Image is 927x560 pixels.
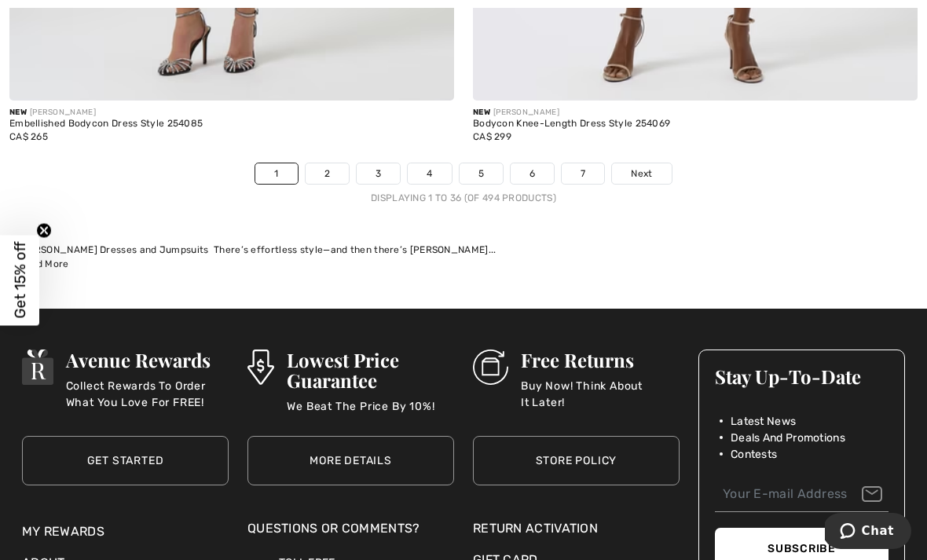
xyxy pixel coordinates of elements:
[473,350,508,385] img: Free Returns
[11,242,29,319] span: Get 15% off
[473,131,511,142] span: CA$ 299
[715,477,889,512] input: Your E-mail Address
[19,258,69,269] span: Read More
[731,430,845,446] span: Deals And Promotions
[36,222,52,238] button: Close teaser
[562,163,604,184] a: 7
[357,163,400,184] a: 3
[287,350,454,390] h3: Lowest Price Guarantee
[9,119,454,130] div: Embellished Bodycon Dress Style 254085
[473,108,490,117] span: New
[247,350,274,385] img: Lowest Price Guarantee
[9,108,27,117] span: New
[473,119,918,130] div: Bodycon Knee-Length Dress Style 254069
[408,163,451,184] a: 4
[22,350,53,385] img: Avenue Rewards
[247,519,454,546] div: Questions or Comments?
[825,513,911,552] iframe: Opens a widget where you can chat to one of our agents
[460,163,503,184] a: 5
[473,519,680,538] a: Return Activation
[731,413,796,430] span: Latest News
[521,350,680,370] h3: Free Returns
[247,436,454,485] a: More Details
[19,243,908,257] div: [PERSON_NAME] Dresses and Jumpsuits There’s effortless style—and then there’s [PERSON_NAME]...
[66,378,229,409] p: Collect Rewards To Order What You Love For FREE!
[731,446,777,463] span: Contests
[9,131,48,142] span: CA$ 265
[631,167,652,181] span: Next
[521,378,680,409] p: Buy Now! Think About It Later!
[715,366,889,386] h3: Stay Up-To-Date
[9,107,454,119] div: [PERSON_NAME]
[306,163,349,184] a: 2
[511,163,554,184] a: 6
[612,163,671,184] a: Next
[255,163,297,184] a: 1
[473,436,680,485] a: Store Policy
[473,107,918,119] div: [PERSON_NAME]
[287,398,454,430] p: We Beat The Price By 10%!
[22,524,104,539] a: My Rewards
[22,436,229,485] a: Get Started
[66,350,229,370] h3: Avenue Rewards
